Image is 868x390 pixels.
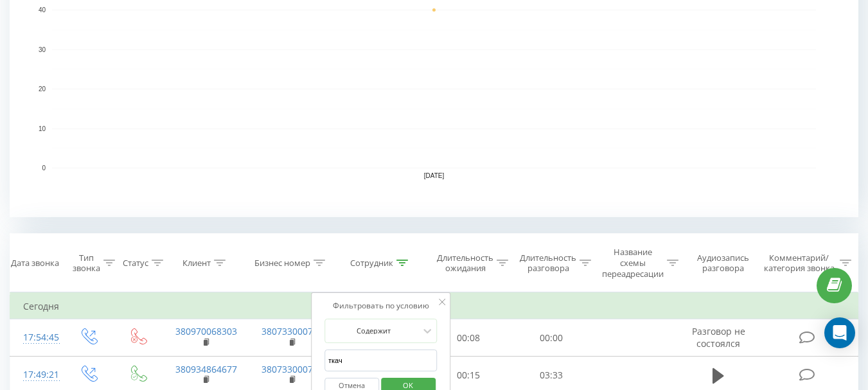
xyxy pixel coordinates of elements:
text: [DATE] [424,172,445,179]
text: 0 [42,164,46,172]
a: 380733000707 [261,325,323,337]
text: 20 [39,85,46,93]
text: 40 [39,6,46,13]
div: Аудиозапись разговора [691,253,756,274]
div: Тип звонка [73,253,100,274]
a: 380733000707 [261,363,323,375]
div: Фильтровать по условию [324,299,438,312]
div: 17:54:45 [23,325,50,350]
span: Разговор не состоялся [692,325,745,349]
div: Дата звонка [11,258,59,269]
div: Бизнес номер [254,258,310,269]
div: Клиент [182,258,211,269]
div: Open Intercom Messenger [824,317,855,348]
a: 380970068303 [175,325,237,337]
td: 00:08 [427,319,510,357]
div: Длительность разговора [520,253,576,274]
td: 00:00 [510,319,593,357]
input: Введите значение [324,350,438,372]
text: 10 [39,125,46,132]
td: Сегодня [10,294,858,319]
div: Сотрудник [350,258,393,269]
div: Статус [123,258,148,269]
div: Комментарий/категория звонка [761,253,837,274]
div: Длительность ожидания [437,253,493,274]
div: Название схемы переадресации [602,247,664,279]
text: 30 [39,46,46,53]
a: 380934864677 [175,363,237,375]
div: 17:49:21 [23,362,50,387]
